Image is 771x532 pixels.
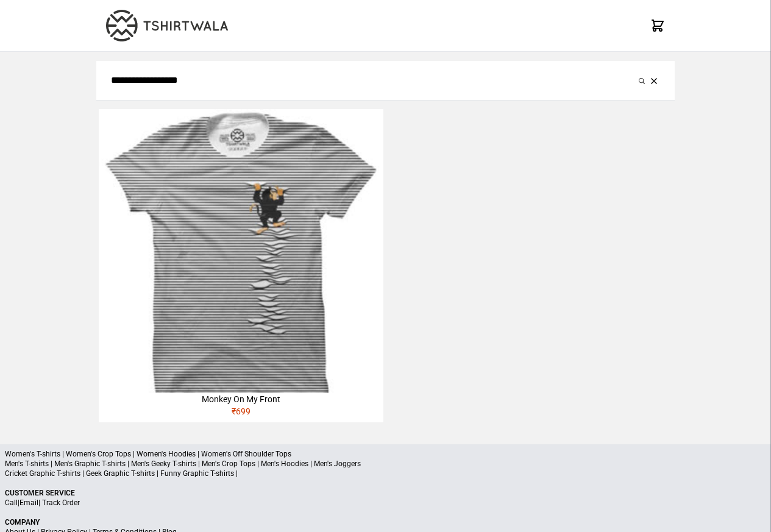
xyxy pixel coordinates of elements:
[5,517,766,527] p: Company
[106,10,228,41] img: TW-LOGO-400-104.png
[648,73,660,88] button: Clear the search query.
[42,498,80,507] a: Track Order
[5,488,766,498] p: Customer Service
[20,498,38,507] a: Email
[99,405,383,422] div: ₹ 699
[5,459,766,469] p: Men's T-shirts | Men's Graphic T-shirts | Men's Geeky T-shirts | Men's Crop Tops | Men's Hoodies ...
[5,449,766,459] p: Women's T-shirts | Women's Crop Tops | Women's Hoodies | Women's Off Shoulder Tops
[99,109,383,422] a: Monkey On My Front₹699
[99,393,383,405] div: Monkey On My Front
[99,109,383,393] img: monkey-climbing-320x320.jpg
[636,73,648,88] button: Submit your search query.
[5,469,766,478] p: Cricket Graphic T-shirts | Geek Graphic T-shirts | Funny Graphic T-shirts |
[5,498,766,508] p: | |
[5,498,18,507] a: Call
